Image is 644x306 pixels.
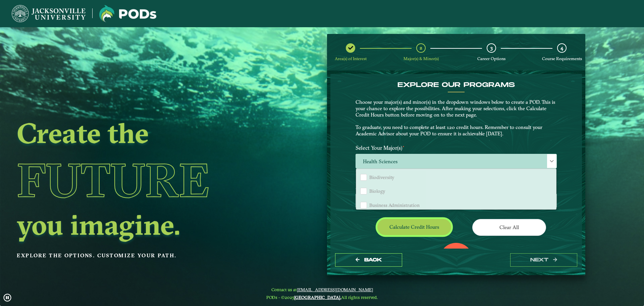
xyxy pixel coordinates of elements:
span: Course Requirements [542,56,582,61]
span: Major(s) & Minor(s) [404,56,439,61]
button: Clear All [472,219,546,235]
h1: Future [17,149,273,211]
span: 4 [560,45,563,51]
h4: EXPLORE OUR PROGRAMS [356,81,557,89]
label: Select Your Minor(s) [351,181,562,193]
span: 3 [490,45,493,51]
span: Career Options [477,56,505,61]
img: Jacksonville University logo [12,5,86,22]
p: Please select at least one Major [356,170,557,177]
span: Biodiversity [369,174,394,180]
span: Business Administration [369,202,420,208]
a: [GEOGRAPHIC_DATA]. [294,295,341,300]
label: Select Your Major(s) [351,142,562,154]
sup: ⋆ [402,144,405,149]
li: Biology [356,184,556,198]
img: Jacksonville University logo [99,5,156,22]
li: Biodiversity [356,170,556,184]
button: Calculate credit hours [377,219,451,235]
a: [EMAIL_ADDRESS][DOMAIN_NAME] [297,287,373,292]
span: Back [364,257,382,263]
span: 2 [420,45,422,51]
p: Choose your major(s) and minor(s) in the dropdown windows below to create a POD. This is your cha... [356,99,557,137]
button: next [510,253,577,267]
span: Health Sciences [356,154,556,169]
span: Area(s) of Interest [335,56,367,61]
p: Explore the options. Customize your path. [17,251,273,261]
h2: Create the [17,119,273,147]
button: Back [335,253,402,267]
h2: you imagine. [17,211,273,239]
li: Business Administration [356,198,556,212]
span: Contact us at [266,287,378,292]
span: Biology [369,188,385,194]
span: PODs - ©2025 All rights reserved. [266,295,378,300]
